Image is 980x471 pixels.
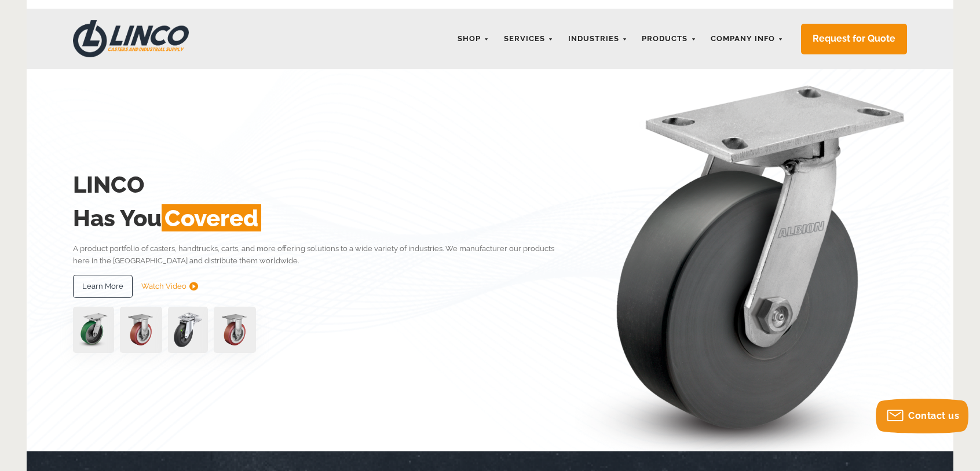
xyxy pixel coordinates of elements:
h2: Has You [73,201,572,235]
a: Industries [562,28,634,50]
span: Contact us [908,410,959,421]
a: Learn More [73,275,133,298]
a: Watch Video [141,275,198,298]
img: lvwpp200rst849959jpg-30522-removebg-preview-1.png [168,307,207,353]
img: LINCO CASTERS & INDUSTRIAL SUPPLY [73,20,189,57]
a: Products [636,28,702,50]
img: subtract.png [189,282,198,290]
h2: LINCO [73,168,572,201]
p: A product portfolio of casters, handtrucks, carts, and more offering solutions to a wide variety ... [73,242,572,267]
a: Company Info [705,28,789,50]
img: linco_caster [575,69,907,451]
span: Covered [162,204,261,231]
a: Services [498,28,560,50]
a: Request for Quote [801,24,907,54]
img: pn3orx8a-94725-1-1-.png [73,307,114,353]
a: Shop [452,28,495,50]
img: capture-59611-removebg-preview-1.png [214,307,256,353]
img: capture-59611-removebg-preview-1.png [120,307,162,353]
button: Contact us [876,399,968,433]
